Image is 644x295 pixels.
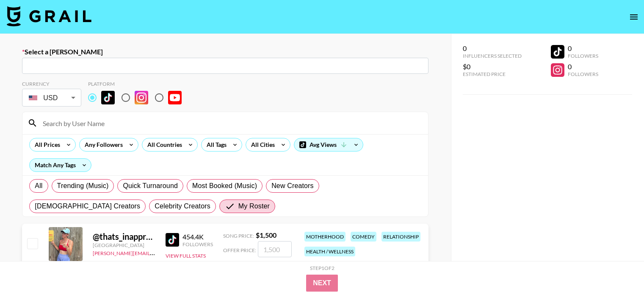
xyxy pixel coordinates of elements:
a: [PERSON_NAME][EMAIL_ADDRESS][PERSON_NAME][DOMAIN_NAME] [93,248,258,256]
div: Platform [88,81,188,87]
div: All Cities [246,138,276,151]
div: @ thats_inappropriate [93,231,155,242]
div: USD [24,90,80,105]
div: [GEOGRAPHIC_DATA] [93,242,155,248]
div: Followers [182,241,213,247]
div: Any Followers [80,138,124,151]
span: Celebrity Creators [155,201,210,211]
div: Estimated Price [463,71,522,77]
img: Instagram [135,91,148,104]
span: [DEMOGRAPHIC_DATA] Creators [35,201,140,211]
div: 0 [568,62,598,71]
div: 454.4K [182,233,213,241]
img: YouTube [168,91,182,104]
div: health / wellness [304,247,355,256]
div: All Tags [202,138,228,151]
span: My Roster [238,201,270,211]
div: 0 [463,44,522,53]
span: Song Price: [223,233,254,239]
div: Followers [568,53,598,59]
span: All [35,181,42,191]
input: Search by User Name [38,116,423,130]
div: All Prices [30,138,62,151]
div: motherhood [304,232,345,242]
button: View Full Stats [166,253,206,259]
div: Influencers Selected [463,53,522,59]
div: 0 [568,44,598,53]
span: Trending (Music) [57,181,109,191]
div: Currency [22,81,81,87]
div: Avg Views [294,138,363,151]
span: New Creators [271,181,314,191]
button: Next [306,275,338,292]
div: relationship [381,232,420,242]
span: Offer Price: [223,247,256,253]
div: $0 [463,62,522,71]
div: All Countries [142,138,184,151]
img: Grail Talent [7,6,91,26]
img: TikTok [101,91,115,104]
div: Followers [568,71,598,77]
div: Match Any Tags [30,159,91,171]
span: Quick Turnaround [123,181,178,191]
img: TikTok [166,233,179,247]
div: Step 1 of 2 [310,265,334,271]
div: comedy [351,232,376,242]
label: Select a [PERSON_NAME] [22,48,428,56]
span: Most Booked (Music) [192,181,257,191]
input: 1,500 [258,241,292,257]
button: open drawer [625,8,642,25]
strong: $ 1,500 [256,231,276,239]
